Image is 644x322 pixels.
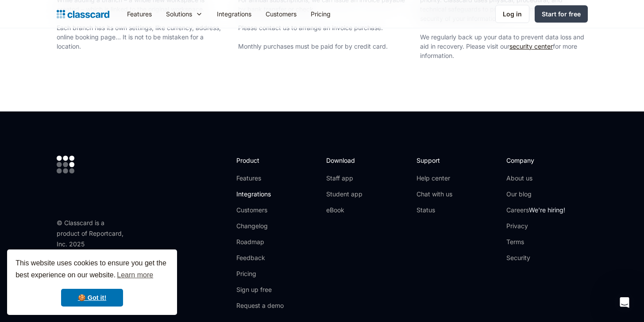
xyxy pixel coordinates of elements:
[236,285,284,294] a: Sign up free
[210,4,258,24] a: Integrations
[166,9,192,19] div: Solutions
[535,5,588,23] a: Start for free
[236,222,284,230] a: Changelog
[495,5,529,23] a: Log in
[57,8,109,20] a: Logo
[120,4,159,24] a: Features
[236,253,284,262] a: Feedback
[506,190,565,199] a: Our blog
[506,156,565,165] h2: Company
[236,206,284,215] a: Customers
[506,238,565,246] a: Terms
[503,9,522,19] div: Log in
[159,4,210,24] div: Solutions
[304,4,338,24] a: Pricing
[236,269,284,278] a: Pricing
[529,206,565,214] span: We're hiring!
[7,249,177,315] div: cookieconsent
[614,292,635,313] iframe: Intercom live chat
[509,42,553,50] a: security center
[506,206,565,215] a: CareersWe're hiring!
[57,218,127,249] div: © Classcard is a product of Reportcard, Inc. 2025
[236,174,284,183] a: Features
[326,174,362,183] a: Staff app
[326,156,362,165] h2: Download
[326,190,362,199] a: Student app
[236,238,284,246] a: Roadmap
[542,9,581,19] div: Start for free
[258,4,304,24] a: Customers
[506,253,565,262] a: Security
[15,258,169,282] span: This website uses cookies to ensure you get the best experience on our website.
[326,206,362,215] a: eBook
[416,190,452,199] a: Chat with us
[236,301,284,310] a: Request a demo
[416,156,452,165] h2: Support
[416,206,452,215] a: Status
[506,174,565,183] a: About us
[416,174,452,183] a: Help center
[236,156,284,165] h2: Product
[236,190,284,199] a: Integrations
[61,289,123,307] a: dismiss cookie message
[116,268,154,282] a: learn more about cookies
[506,222,565,230] a: Privacy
